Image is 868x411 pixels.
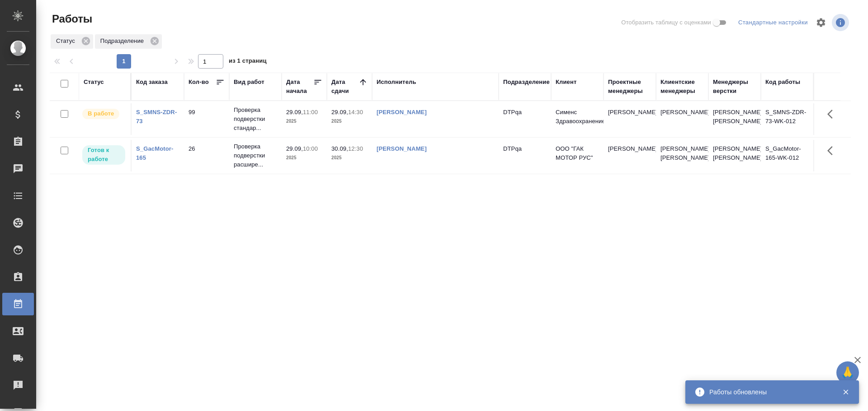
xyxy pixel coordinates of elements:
p: Подразделение [100,37,147,46]
button: 🙏 [836,361,859,384]
p: Статус [56,37,78,46]
p: 10:00 [303,145,318,152]
span: Отобразить таблицу с оценками [621,18,711,27]
span: Работы [50,12,92,26]
p: [PERSON_NAME], [PERSON_NAME] [713,108,756,126]
div: Исполнитель выполняет работу [81,108,126,120]
p: ООО "ГАК МОТОР РУС" [556,144,599,162]
p: [PERSON_NAME], [PERSON_NAME] [713,144,756,162]
p: 29.09, [331,109,348,115]
div: Код работы [765,78,800,87]
p: Сименс Здравоохранение [556,108,599,126]
span: 🙏 [840,363,855,382]
p: В работе [88,109,114,118]
button: Закрыть [836,388,855,396]
div: Клиент [556,78,576,87]
a: S_SMNS-ZDR-73 [136,109,177,125]
td: [PERSON_NAME] [656,103,708,135]
div: Проектные менеджеры [608,78,651,96]
a: S_GacMotor-165 [136,145,173,161]
td: 99 [184,103,229,135]
div: Исполнитель может приступить к работе [81,144,126,166]
p: 12:30 [348,145,363,152]
a: [PERSON_NAME] [377,109,427,115]
div: Статус [51,34,93,49]
td: DTPqa [499,103,551,135]
div: Работы обновлены [709,388,829,397]
p: 29.09, [286,109,303,115]
td: 26 [184,140,229,171]
td: S_SMNS-ZDR-73-WK-012 [761,103,813,135]
div: Исполнитель [377,78,416,87]
p: 2025 [286,153,322,162]
a: [PERSON_NAME] [377,145,427,152]
p: 2025 [331,117,368,126]
p: 11:00 [303,109,318,115]
div: Подразделение [95,34,162,49]
div: Менеджеры верстки [713,78,756,96]
button: Здесь прячутся важные кнопки [822,140,844,162]
div: Кол-во [189,78,209,87]
td: S_GacMotor-165-WK-012 [761,140,813,171]
p: 29.09, [286,145,303,152]
div: Дата сдачи [331,78,359,96]
div: Вид работ [234,78,264,87]
p: Готов к работе [88,146,120,164]
span: из 1 страниц [229,55,267,69]
p: 14:30 [348,109,363,115]
p: 2025 [286,117,322,126]
td: DTPqa [499,140,551,171]
p: 30.09, [331,145,348,152]
div: split button [736,16,810,30]
td: [PERSON_NAME] [604,140,656,171]
td: [PERSON_NAME], [PERSON_NAME] [656,140,708,171]
p: 2025 [331,153,368,162]
td: [PERSON_NAME] [604,103,656,135]
button: Здесь прячутся важные кнопки [822,103,844,125]
div: Подразделение [503,78,550,87]
div: Статус [84,78,104,87]
div: Код заказа [136,78,168,87]
div: Дата начала [286,78,313,96]
p: Проверка подверстки расшире... [234,142,277,169]
p: Проверка подверстки стандар... [234,106,277,133]
div: Клиентские менеджеры [660,78,704,96]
